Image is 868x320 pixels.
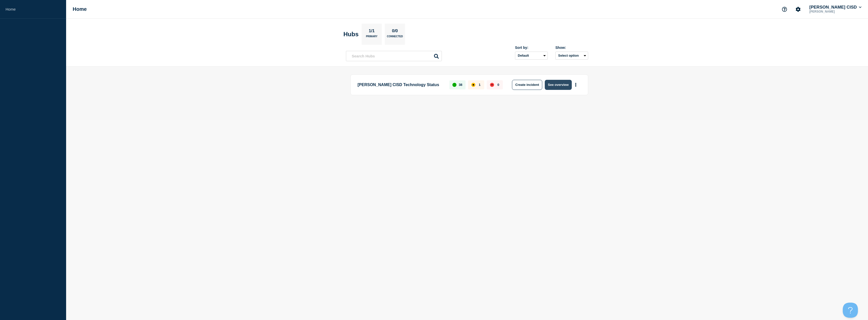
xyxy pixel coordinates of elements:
div: affected [471,83,475,87]
button: More actions [573,80,579,89]
iframe: Help Scout Beacon - Open [843,303,858,318]
select: Sort by [515,52,548,60]
button: [PERSON_NAME] CISD [808,5,862,10]
h1: Home [73,6,87,12]
p: [PERSON_NAME] CISD Technology Status [358,80,444,90]
div: Sort by: [515,46,548,50]
div: down [490,83,494,87]
button: Create incident [512,80,542,90]
div: Show: [555,46,588,50]
button: Support [779,4,790,15]
h2: Hubs [343,31,359,38]
p: 0 [497,83,499,87]
p: Primary [366,35,377,40]
p: 0/0 [390,28,400,35]
div: up [452,83,456,87]
input: Search Hubs [346,51,442,61]
p: 1/1 [367,28,377,35]
p: 38 [459,83,462,87]
button: Select option [555,52,588,60]
button: See overview [545,80,572,90]
p: 1 [479,83,480,87]
button: Account settings [793,4,803,15]
p: [PERSON_NAME] [808,10,861,13]
p: Connected [387,35,403,40]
